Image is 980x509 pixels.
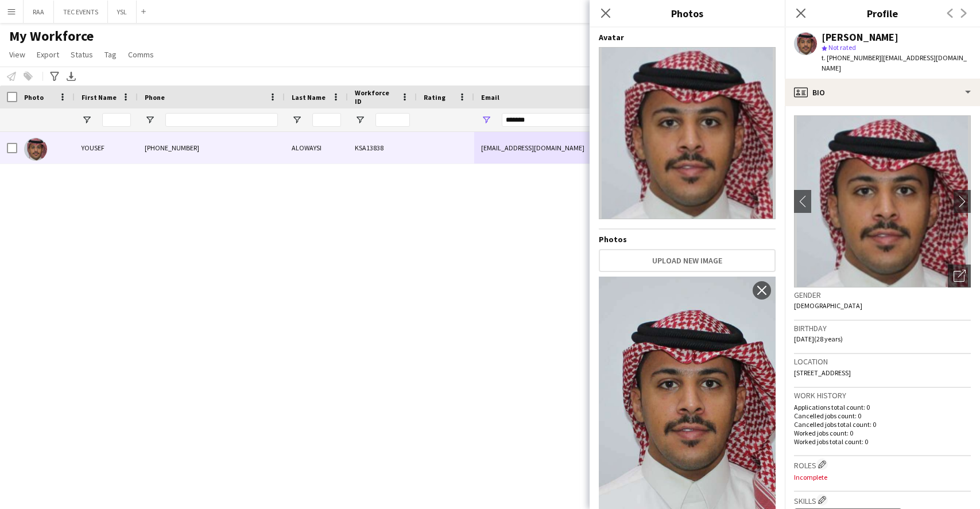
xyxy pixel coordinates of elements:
h4: Avatar [599,32,776,42]
app-action-btn: Export XLSX [64,69,78,83]
input: Phone Filter Input [165,113,278,127]
button: YSL [108,1,137,23]
span: [STREET_ADDRESS] [794,368,851,377]
input: Workforce ID Filter Input [375,113,410,127]
a: Comms [123,47,158,62]
span: View [9,49,25,60]
span: | [EMAIL_ADDRESS][DOMAIN_NAME] [822,53,967,72]
h3: Roles [794,459,971,471]
span: Email [481,93,499,102]
h3: Work history [794,390,971,401]
img: YOUSEF ALOWAYSI [24,138,47,161]
p: Cancelled jobs count: 0 [794,411,971,420]
button: Open Filter Menu [145,115,155,125]
a: Export [32,47,64,62]
span: Status [71,49,93,60]
span: [DATE] (28 years) [794,335,843,343]
div: [PERSON_NAME] [822,32,898,42]
a: Status [66,47,98,62]
app-action-btn: Advanced filters [48,69,61,83]
h3: Photos [590,6,785,21]
div: YOUSEF [75,132,138,164]
button: Open Filter Menu [481,115,491,125]
img: Crew avatar or photo [794,115,971,287]
div: ALOWAYSI [285,132,348,164]
button: Open Filter Menu [355,115,365,125]
h3: Skills [794,494,971,506]
span: My Workforce [9,28,94,45]
span: Comms [128,49,154,60]
span: Not rated [828,43,856,52]
p: Worked jobs count: 0 [794,429,971,437]
span: Last Name [292,93,326,102]
div: Bio [785,79,980,106]
p: Worked jobs total count: 0 [794,437,971,446]
button: TEC EVENTS [54,1,108,23]
button: Open Filter Menu [82,115,92,125]
p: Cancelled jobs total count: 0 [794,420,971,429]
p: Applications total count: 0 [794,403,971,411]
button: RAA [24,1,54,23]
input: Email Filter Input [502,113,697,127]
h3: Profile [785,6,980,21]
input: Last Name Filter Input [312,113,341,127]
h3: Location [794,356,971,367]
span: t. [PHONE_NUMBER] [822,53,881,62]
h3: Birthday [794,323,971,333]
span: Phone [145,93,165,102]
span: [DEMOGRAPHIC_DATA] [794,301,862,310]
span: Export [37,49,59,60]
a: View [5,47,30,62]
span: Tag [104,49,117,60]
button: Open Filter Menu [292,115,302,125]
h3: Gender [794,290,971,300]
div: [PHONE_NUMBER] [138,132,285,164]
span: Photo [24,93,44,102]
input: First Name Filter Input [102,113,131,127]
span: Rating [424,93,446,102]
span: First Name [82,93,117,102]
h4: Photos [599,234,776,244]
div: KSA13838 [348,132,417,164]
div: [EMAIL_ADDRESS][DOMAIN_NAME] [474,132,704,164]
p: Incomplete [794,473,971,481]
img: Crew avatar [599,47,776,219]
div: Open photos pop-in [948,265,971,287]
a: Tag [100,47,121,62]
button: Upload new image [599,249,776,272]
span: Workforce ID [355,88,396,106]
